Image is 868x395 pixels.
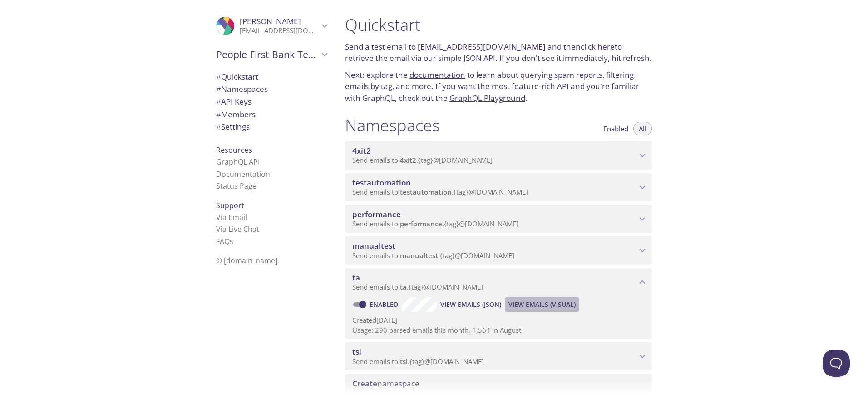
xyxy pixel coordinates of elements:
[345,205,652,233] div: performance namespace
[400,357,408,366] span: tsl
[352,240,395,251] span: manualtest
[352,325,645,335] p: Usage: 290 parsed emails this month, 1,564 in August
[216,84,268,94] span: Namespaces
[216,121,221,132] span: #
[216,212,247,222] a: Via Email
[216,96,252,107] span: API Keys
[345,374,652,393] div: Create namespace
[449,93,525,103] a: GraphQL Playground
[216,84,221,94] span: #
[216,48,319,61] span: People First Bank Testing Services
[209,108,334,121] div: Members
[633,122,652,135] button: All
[409,70,465,80] a: documentation
[345,173,652,201] div: testautomation namespace
[345,236,652,265] div: manualtest namespace
[345,41,652,64] p: Send a test email to and then to retrieve the email via our simple JSON API. If you don't see it ...
[345,268,652,296] div: ta namespace
[345,115,440,135] h1: Namespaces
[345,69,652,104] p: Next: explore the to learn about querying spam reports, filtering emails by tag, and more. If you...
[240,16,301,26] span: [PERSON_NAME]
[345,342,652,370] div: tsl namespace
[581,41,615,52] a: click here
[209,70,334,83] div: Quickstart
[216,169,270,179] a: Documentation
[345,141,652,170] div: 4xit2 namespace
[352,155,493,165] span: Send emails to . {tag} @[DOMAIN_NAME]
[352,251,514,260] span: Send emails to . {tag} @[DOMAIN_NAME]
[352,357,484,366] span: Send emails to . {tag} @[DOMAIN_NAME]
[216,157,260,167] a: GraphQL API
[216,121,250,132] span: Settings
[823,350,850,377] iframe: Help Scout Beacon - Open
[216,71,221,82] span: #
[216,71,258,82] span: Quickstart
[352,272,360,283] span: ta
[216,145,252,155] span: Resources
[209,43,334,66] div: People First Bank Testing Services
[209,11,334,41] div: Sumanth Borra
[440,299,501,310] span: View Emails (JSON)
[240,26,319,35] p: [EMAIL_ADDRESS][DOMAIN_NAME]
[216,181,256,191] a: Status Page
[209,95,334,108] div: API Keys
[598,122,634,135] button: Enabled
[352,187,528,196] span: Send emails to . {tag} @[DOMAIN_NAME]
[368,300,402,309] a: Enabled
[400,251,438,260] span: manualtest
[352,177,411,188] span: testautomation
[400,155,416,165] span: 4xit2
[216,255,277,265] span: © [DOMAIN_NAME]
[400,282,407,291] span: ta
[352,315,645,325] p: Created [DATE]
[437,297,505,312] button: View Emails (JSON)
[216,200,244,210] span: Support
[209,83,334,95] div: Namespaces
[216,109,221,120] span: #
[230,236,233,246] span: s
[216,224,259,234] a: Via Live Chat
[216,109,256,120] span: Members
[505,297,579,312] button: View Emails (Visual)
[400,219,442,228] span: performance
[418,41,546,52] a: [EMAIL_ADDRESS][DOMAIN_NAME]
[508,299,576,310] span: View Emails (Visual)
[400,187,452,196] span: testautomation
[209,120,334,133] div: Team Settings
[216,236,233,246] a: FAQ
[216,96,221,107] span: #
[345,15,652,35] h1: Quickstart
[352,209,401,220] span: performance
[352,219,518,228] span: Send emails to . {tag} @[DOMAIN_NAME]
[352,346,361,357] span: tsl
[352,282,483,291] span: Send emails to . {tag} @[DOMAIN_NAME]
[352,145,371,156] span: 4xit2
